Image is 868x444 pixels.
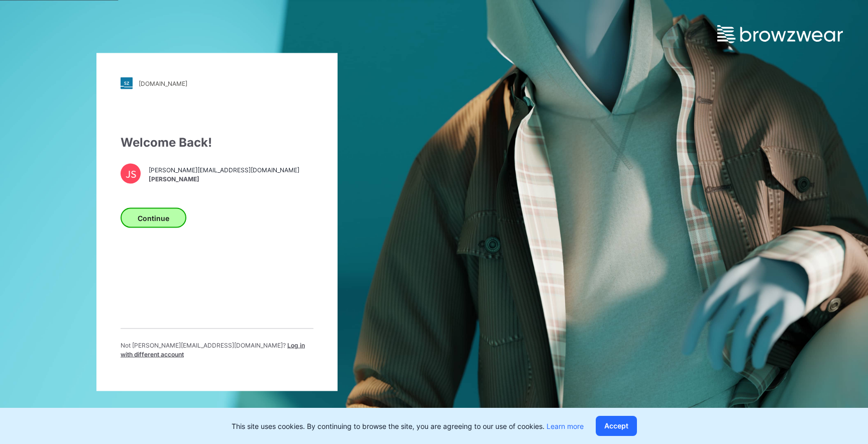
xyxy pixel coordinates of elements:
button: Accept [596,416,637,436]
a: Learn more [547,422,584,430]
button: Continue [121,208,186,228]
p: This site uses cookies. By continuing to browse the site, you are agreeing to our use of cookies. [232,421,584,431]
div: Welcome Back! [121,134,313,152]
div: JS [121,164,141,184]
span: [PERSON_NAME][EMAIL_ADDRESS][DOMAIN_NAME] [149,165,299,174]
img: stylezone-logo.562084cfcfab977791bfbf7441f1a819.svg [121,77,133,89]
a: [DOMAIN_NAME] [121,77,313,89]
img: browzwear-logo.e42bd6dac1945053ebaf764b6aa21510.svg [717,25,843,43]
p: Not [PERSON_NAME][EMAIL_ADDRESS][DOMAIN_NAME] ? [121,341,313,359]
span: [PERSON_NAME] [149,174,299,183]
div: [DOMAIN_NAME] [139,79,187,87]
